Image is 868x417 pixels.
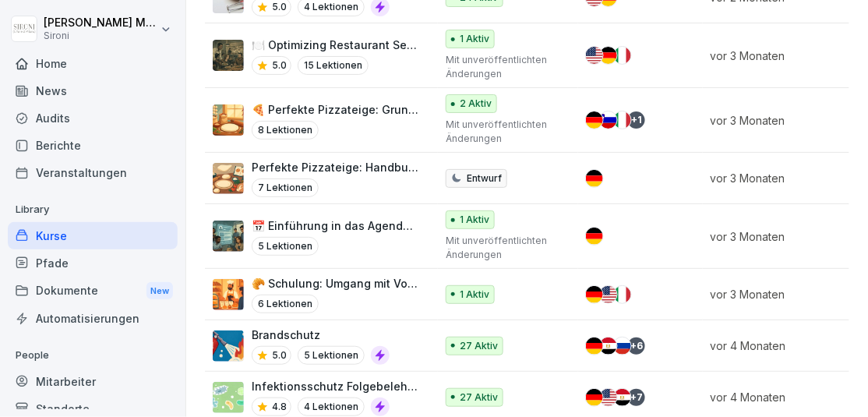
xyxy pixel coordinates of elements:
a: Veranstaltungen [8,159,178,186]
img: it.svg [614,111,631,129]
p: 5.0 [272,58,287,72]
p: 6 Lektionen [252,295,319,313]
p: Library [8,197,178,222]
p: [PERSON_NAME] Malec [44,16,157,30]
img: de.svg [600,47,617,64]
img: it.svg [614,47,631,64]
img: eg.svg [614,389,631,406]
p: 1 Aktiv [460,32,489,46]
p: 5.0 [272,348,287,362]
div: + 6 [628,337,645,355]
div: + 1 [628,111,645,129]
p: 7 Lektionen [252,178,319,197]
img: de.svg [586,228,603,245]
img: d7n9enxt8bjzvsng2wd4e79r.png [213,163,244,194]
p: 27 Aktiv [460,390,498,405]
img: eg.svg [600,337,617,355]
img: b0iy7e1gfawqjs4nezxuanzk.png [213,330,244,362]
p: 2 Aktiv [460,97,492,111]
a: News [8,77,178,104]
img: uret0dpew0m45fba0n5f2jj7.png [213,104,244,136]
p: 4.8 [272,400,287,414]
p: 27 Aktiv [460,339,498,353]
p: 1 Aktiv [460,213,489,227]
a: Berichte [8,132,178,159]
p: Entwurf [467,171,502,186]
p: 📅 Einführung in das Agenda Personal-Portal [252,217,419,234]
p: 15 Lektionen [298,56,369,75]
a: Automatisierungen [8,305,178,332]
div: + 7 [628,389,645,406]
img: us.svg [600,389,617,406]
p: 🥐 Schulung: Umgang mit Vorbestellungen in der Bäckerei [252,275,419,292]
p: 🍽️ Optimizing Restaurant Service and Team Efficiency [252,37,419,53]
img: de.svg [586,389,603,406]
p: Mit unveröffentlichten Änderungen [446,53,559,81]
img: it.svg [614,286,631,303]
img: n4f2cqccs96lk5p80vn9ymkx.png [213,221,244,252]
img: ml8pl1nuceh9h02ed87btghg.png [213,40,244,71]
p: Infektionsschutz Folgebelehrung (nach §43 IfSG) [252,378,419,394]
p: 8 Lektionen [252,121,319,140]
p: 4 Lektionen [298,398,365,416]
img: de.svg [586,170,603,187]
p: 5 Lektionen [252,237,319,256]
img: ru.svg [614,337,631,355]
img: znvgn16zc3k8qe2sd0d90pga.png [213,279,244,310]
a: Kurse [8,222,178,249]
p: 5 Lektionen [298,346,365,365]
img: de.svg [586,337,603,355]
p: People [8,343,178,368]
p: 🍕 Perfekte Pizzateige: Grundlagen und Techniken [252,101,419,118]
img: de.svg [586,111,603,129]
img: us.svg [586,47,603,64]
img: us.svg [600,286,617,303]
p: Sironi [44,30,157,41]
a: Pfade [8,249,178,277]
p: Mit unveröffentlichten Änderungen [446,234,559,262]
img: tgff07aey9ahi6f4hltuk21p.png [213,382,244,413]
p: 1 Aktiv [460,288,489,302]
a: DokumenteNew [8,277,178,306]
a: Mitarbeiter [8,368,178,395]
p: Brandschutz [252,327,390,343]
img: si.svg [600,111,617,129]
div: Dokumente [8,277,178,306]
p: Mit unveröffentlichten Änderungen [446,118,559,146]
a: Home [8,50,178,77]
a: Audits [8,104,178,132]
img: de.svg [586,286,603,303]
p: Perfekte Pizzateige: Handbuch für Profis [252,159,419,175]
div: New [146,282,173,300]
